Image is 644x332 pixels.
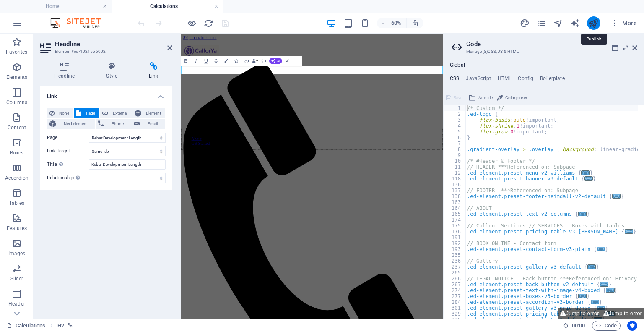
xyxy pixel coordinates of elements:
[627,321,637,331] button: Usercentrics
[55,48,156,55] h3: Element #ed-1021556002
[252,56,259,66] button: Data Bindings
[57,108,71,118] span: None
[6,74,28,81] p: Elements
[57,321,64,331] span: Click to select. Double-click to edit
[584,176,593,181] span: ...
[518,76,533,85] h4: Config
[444,276,466,282] div: 266
[444,158,466,164] div: 10
[68,323,73,328] i: This element is linked
[444,129,466,135] div: 5
[444,199,466,205] div: 163
[444,146,466,152] div: 8
[40,62,92,80] h4: Headline
[111,108,129,118] span: External
[444,141,466,146] div: 7
[466,76,491,85] h4: JavaScript
[563,321,585,331] h6: Session time
[505,93,527,103] span: Color picker
[467,93,494,103] button: Add file
[47,108,73,118] button: None
[478,93,493,103] span: Add file
[6,99,27,106] p: Columns
[444,246,466,252] div: 193
[578,322,579,329] span: :
[10,275,23,282] p: Slider
[444,241,466,246] div: 192
[587,16,600,30] button: publish
[96,119,131,129] button: Phone
[570,18,580,28] button: text_generator
[578,294,587,298] span: ...
[444,105,466,111] div: 1
[231,56,241,66] button: Icons
[553,18,563,28] i: Navigator
[520,18,530,28] button: design
[187,18,197,28] button: Click here to leave preview mode and continue editing
[131,119,165,129] button: Email
[444,288,466,293] div: 274
[587,264,596,269] span: ...
[444,282,466,288] div: 267
[112,2,223,11] h4: Calculations
[47,146,89,156] label: Link target
[600,282,608,287] span: ...
[135,62,172,80] h4: Link
[610,19,637,27] span: More
[444,299,466,305] div: 284
[47,173,89,183] label: Relationship
[537,18,547,28] button: pages
[6,49,27,55] p: Favorites
[558,308,601,319] button: Jump to error
[466,48,621,55] h3: Manage (S)CSS, JS & HTML
[74,108,99,118] button: Page
[607,16,640,30] button: More
[444,182,466,188] div: 136
[444,293,466,299] div: 277
[7,321,45,331] a: Click to cancel selection. Double-click to open Pages
[444,164,466,170] div: 11
[540,76,565,85] h4: Boilerplate
[553,18,563,28] button: navigator
[411,19,419,27] i: On resize automatically adjust zoom level to fit chosen device.
[5,175,29,181] p: Accordion
[181,56,191,66] button: Bold (Ctrl+B)
[444,188,466,193] div: 137
[591,300,599,304] span: ...
[269,58,282,63] button: AI
[444,176,466,182] div: 118
[283,56,292,66] button: Confirm (Ctrl+⏎)
[592,321,621,331] button: Code
[444,170,466,176] div: 12
[40,86,172,102] h4: Link
[444,229,466,235] div: 176
[390,18,403,28] h6: 60%
[55,40,172,48] h2: Headline
[612,194,621,199] span: ...
[47,133,89,143] label: Page
[625,229,633,234] span: ...
[7,225,27,232] p: Features
[377,18,407,28] button: 60%
[92,62,135,80] h4: Style
[444,211,466,217] div: 165
[84,108,97,118] span: Page
[444,270,466,276] div: 265
[259,56,269,66] button: HTML
[8,124,26,131] p: Content
[143,119,163,129] span: Email
[444,152,466,158] div: 9
[144,108,163,118] span: Element
[444,258,466,264] div: 236
[277,59,280,62] span: AI
[57,321,72,331] nav: breadcrumb
[132,108,165,118] button: Element
[191,56,201,66] button: Italic (Ctrl+I)
[444,252,466,258] div: 235
[496,93,528,103] button: Color picker
[520,18,530,28] i: Design (Ctrl+Alt+Y)
[444,111,466,117] div: 2
[8,301,25,307] p: Header
[9,200,24,207] p: Tables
